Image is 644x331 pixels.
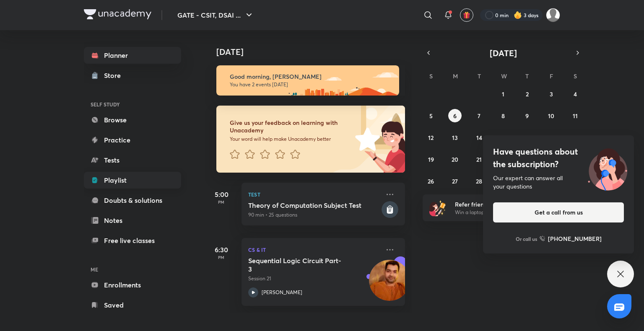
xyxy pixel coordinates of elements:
abbr: Saturday [574,72,577,80]
button: October 8, 2025 [496,109,510,122]
button: October 1, 2025 [496,87,510,101]
h6: Give us your feedback on learning with Unacademy [230,119,352,134]
a: Enrollments [84,277,181,293]
p: Test [248,189,380,199]
abbr: October 7, 2025 [478,112,480,120]
abbr: Friday [550,72,553,80]
abbr: October 14, 2025 [476,134,482,142]
button: October 19, 2025 [424,153,438,166]
p: [PERSON_NAME] [262,289,302,296]
h5: 6:30 [205,245,238,255]
button: October 26, 2025 [424,174,438,188]
img: feedback_image [327,106,405,173]
a: Doubts & solutions [84,192,181,209]
p: Your word will help make Unacademy better [230,136,352,142]
button: October 28, 2025 [473,174,486,188]
img: referral [429,199,446,216]
p: Or call us [516,235,537,243]
abbr: October 28, 2025 [476,177,482,185]
abbr: October 10, 2025 [548,112,554,120]
a: Practice [84,132,181,148]
abbr: October 18, 2025 [572,134,578,142]
h5: Sequential Logic Circuit Part-3 [248,256,353,273]
button: October 9, 2025 [520,109,534,122]
p: PM [205,255,238,260]
button: avatar [460,8,473,22]
a: Playlist [84,172,181,189]
img: Company Logo [84,9,151,19]
abbr: October 12, 2025 [428,134,434,142]
h6: Good morning, [PERSON_NAME] [230,73,392,80]
p: PM [205,199,238,204]
abbr: October 4, 2025 [574,90,577,98]
abbr: Tuesday [478,72,481,80]
img: ttu_illustration_new.svg [581,145,634,191]
button: October 14, 2025 [473,131,486,144]
abbr: Sunday [429,72,433,80]
div: Store [104,70,126,80]
button: October 10, 2025 [545,109,558,122]
img: Somya P [546,8,560,22]
p: You have 2 events [DATE] [230,81,392,88]
a: Store [84,67,181,84]
abbr: October 17, 2025 [548,134,554,142]
abbr: October 6, 2025 [453,112,457,120]
button: GATE - CSIT, DSAI ... [172,7,259,23]
abbr: October 11, 2025 [573,112,578,120]
h6: Refer friends [455,200,558,209]
a: Tests [84,152,181,168]
a: Company Logo [84,9,151,21]
button: October 6, 2025 [448,109,462,122]
abbr: October 5, 2025 [429,112,433,120]
p: Win a laptop, vouchers & more [455,209,558,216]
button: October 7, 2025 [473,109,486,122]
a: Planner [84,47,181,64]
button: October 17, 2025 [545,131,558,144]
h4: [DATE] [216,47,413,57]
h5: 5:00 [205,189,238,199]
abbr: October 1, 2025 [502,90,504,98]
h6: [PHONE_NUMBER] [548,234,602,243]
abbr: October 19, 2025 [428,155,434,163]
abbr: October 8, 2025 [501,112,505,120]
abbr: October 2, 2025 [526,90,529,98]
button: October 20, 2025 [448,153,462,166]
a: Browse [84,111,181,128]
abbr: October 13, 2025 [452,134,458,142]
button: October 16, 2025 [520,131,534,144]
a: [PHONE_NUMBER] [540,234,602,243]
abbr: Monday [453,72,458,80]
h4: Have questions about the subscription? [493,145,624,171]
abbr: Thursday [525,72,529,80]
button: October 18, 2025 [569,131,582,144]
abbr: October 16, 2025 [524,134,530,142]
h5: Theory of Computation Subject Test [248,201,380,209]
abbr: October 3, 2025 [550,90,553,98]
button: Get a call from us [493,202,624,222]
button: [DATE] [434,47,572,59]
span: [DATE] [490,47,517,59]
abbr: October 26, 2025 [428,177,434,185]
img: morning [216,65,399,96]
button: October 12, 2025 [424,131,438,144]
button: October 2, 2025 [520,87,534,101]
abbr: October 21, 2025 [476,155,482,163]
abbr: October 27, 2025 [452,177,458,185]
button: October 5, 2025 [424,109,438,122]
button: October 3, 2025 [545,87,558,101]
button: October 4, 2025 [569,87,582,101]
a: Saved [84,297,181,313]
a: Notes [84,212,181,229]
abbr: October 15, 2025 [500,134,506,142]
abbr: October 20, 2025 [452,155,458,163]
h6: ME [84,262,181,277]
img: avatar [463,11,470,19]
button: October 15, 2025 [496,131,510,144]
p: CS & IT [248,245,380,255]
img: streak [514,11,522,19]
div: Our expert can answer all your questions [493,174,624,191]
button: October 13, 2025 [448,131,462,144]
button: October 27, 2025 [448,174,462,188]
a: Free live classes [84,232,181,249]
p: Session 21 [248,275,380,282]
